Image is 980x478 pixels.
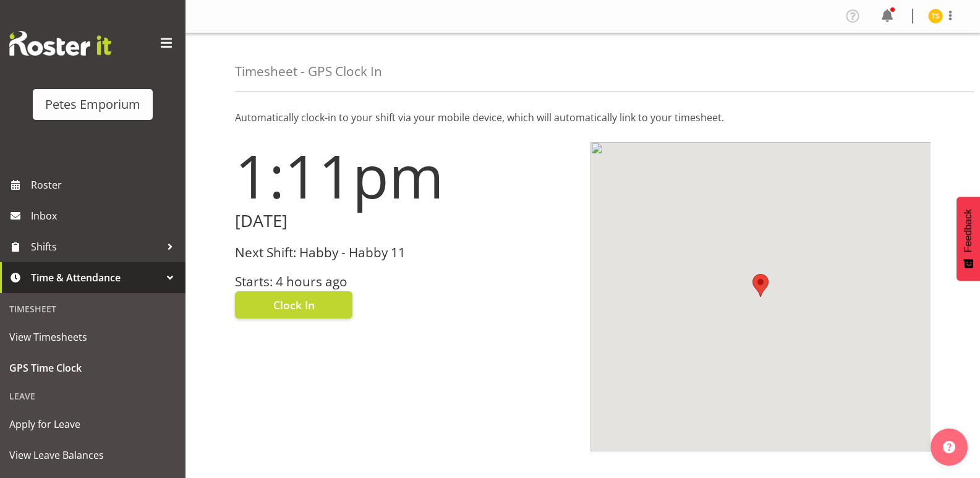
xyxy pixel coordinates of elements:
[235,245,576,260] h3: Next Shift: Habby - Habby 11
[963,209,974,252] span: Feedback
[273,297,315,313] span: Clock In
[235,142,576,209] h1: 1:11pm
[235,291,352,318] button: Clock In
[45,95,140,114] div: Petes Emporium
[928,9,943,23] img: tamara-straker11292.jpg
[31,207,179,225] span: Inbox
[3,440,182,471] a: View Leave Balances
[943,441,955,453] img: help-xxl-2.png
[9,415,176,433] span: Apply for Leave
[9,328,176,346] span: View Timesheets
[31,268,161,287] span: Time & Attendance
[235,64,382,79] h4: Timesheet - GPS Clock In
[31,237,161,256] span: Shifts
[235,110,931,125] p: Automatically clock-in to your shift via your mobile device, which will automatically link to you...
[9,31,111,56] img: Rosterit website logo
[3,296,182,322] div: Timesheet
[3,409,182,440] a: Apply for Leave
[3,352,182,383] a: GPS Time Clock
[957,197,980,281] button: Feedback - Show survey
[235,211,576,231] h2: [DATE]
[9,359,176,377] span: GPS Time Clock
[235,275,576,289] h3: Starts: 4 hours ago
[31,176,179,194] span: Roster
[3,322,182,352] a: View Timesheets
[3,383,182,409] div: Leave
[9,446,176,464] span: View Leave Balances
